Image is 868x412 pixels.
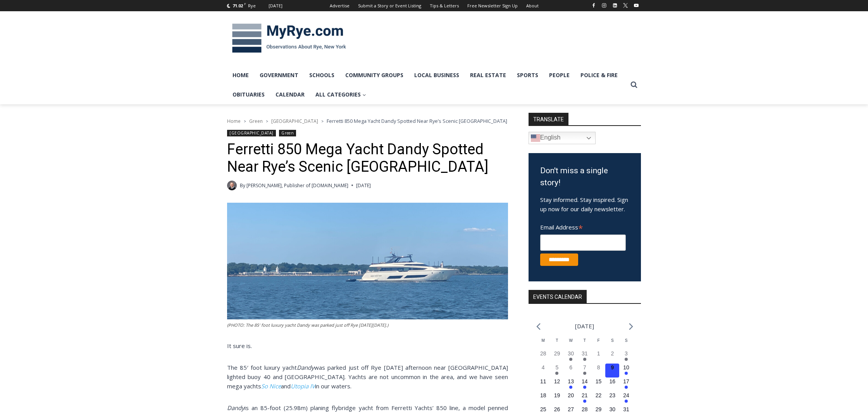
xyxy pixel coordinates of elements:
time: 23 [610,392,616,398]
span: All Categories [315,90,366,99]
a: Previous month [536,323,541,330]
em: Has events [625,358,628,361]
button: 16 [605,378,619,391]
span: It sure is. [227,342,252,350]
time: 7 [583,364,586,371]
a: Author image [227,181,237,190]
time: 10 [623,364,629,371]
button: 15 [592,378,606,391]
button: 9 [605,364,619,378]
a: [PERSON_NAME], Publisher of [DOMAIN_NAME] [246,182,348,189]
time: 15 [596,378,602,384]
a: Government [254,66,304,85]
a: YouTube [632,1,641,10]
button: 17 Has events [619,378,633,391]
button: 7 Has events [578,364,592,378]
button: View Search Form [627,78,641,92]
span: in our waters. [315,382,351,390]
img: en [531,133,540,143]
em: Has events [625,400,628,403]
div: Monday [536,338,550,350]
a: Schools [304,66,340,85]
div: Wednesday [564,338,578,350]
button: 24 Has events [619,391,633,405]
nav: Breadcrumbs [227,117,508,125]
span: S [625,338,628,343]
figcaption: (PHOTO: The 85′ foot luxury yacht Dandy was parked just off Rye [DATE][DATE].) [227,322,508,329]
span: > [321,119,324,124]
span: By [240,182,245,189]
time: 21 [582,392,588,398]
p: Stay informed. Stay inspired. Sign up now for our daily newsletter. [540,195,629,214]
a: Facebook [589,1,598,10]
em: Has events [569,358,572,361]
time: 1 [597,350,600,357]
span: Dandy [227,404,245,412]
span: The 85′ foot luxury yacht [227,364,297,371]
time: 22 [596,392,602,398]
div: Thursday [578,338,592,350]
div: [DATE] [269,2,282,9]
li: [DATE] [575,321,594,331]
span: and [281,382,291,390]
button: 28 [536,350,550,364]
button: 30 Has events [564,350,578,364]
div: Sunday [619,338,633,350]
button: 31 Has events [578,350,592,364]
a: Community Groups [340,66,409,85]
button: 6 [564,364,578,378]
button: 19 [550,391,564,405]
div: Rye [248,2,256,9]
nav: Primary Navigation [227,66,627,105]
span: T [584,338,586,343]
a: So Nice [261,382,281,390]
em: Has events [569,386,572,389]
strong: TRANSLATE [529,113,568,125]
div: Tuesday [550,338,564,350]
button: 23 [605,391,619,405]
span: M [542,338,545,343]
em: Has events [625,386,628,389]
a: People [544,66,575,85]
em: Has events [583,372,586,375]
a: Local Business [409,66,465,85]
a: Utopia IV [291,382,315,390]
span: Ferretti 850 Mega Yacht Dandy Spotted Near Rye’s Scenic [GEOGRAPHIC_DATA] [327,117,507,124]
time: 16 [610,378,616,384]
span: W [569,338,572,343]
h2: Events Calendar [529,290,587,303]
button: 20 [564,391,578,405]
a: Green [249,118,263,124]
time: 5 [556,364,559,371]
time: 11 [540,378,546,384]
button: 13 Has events [564,378,578,391]
time: [DATE] [356,182,371,189]
button: 18 [536,391,550,405]
time: 9 [611,364,614,371]
a: X [621,1,630,10]
span: 71.02 [232,3,243,9]
button: 22 [592,391,606,405]
a: Next month [629,323,633,330]
time: 17 [623,378,629,384]
button: 5 Has events [550,364,564,378]
a: Home [227,66,254,85]
a: Real Estate [465,66,511,85]
a: [GEOGRAPHIC_DATA] [271,118,318,124]
button: 8 [592,364,606,378]
span: F [244,2,246,6]
a: Home [227,118,241,124]
time: 8 [597,364,600,371]
em: Has events [625,372,628,375]
time: 13 [568,378,574,384]
time: 24 [623,392,629,398]
span: Dandy [297,364,314,371]
time: 4 [542,364,545,371]
time: 29 [554,350,560,357]
a: All Categories [310,85,372,104]
button: 11 [536,378,550,391]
